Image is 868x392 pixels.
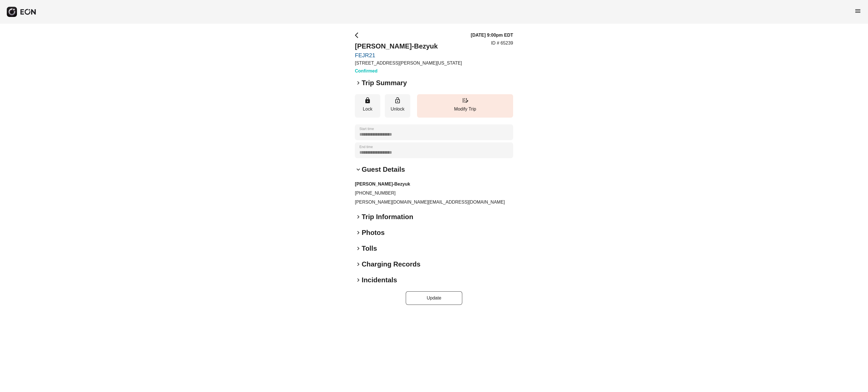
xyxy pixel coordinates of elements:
[462,97,468,104] span: edit_road
[362,260,420,269] h2: Charging Records
[362,78,407,87] h2: Trip Summary
[385,94,410,118] button: Unlock
[394,97,401,104] span: lock_open
[364,97,371,104] span: lock
[355,190,513,197] p: [PHONE_NUMBER]
[491,40,513,47] p: ID # 65239
[355,80,362,86] span: keyboard_arrow_right
[355,199,513,206] p: [PERSON_NAME][DOMAIN_NAME][EMAIL_ADDRESS][DOMAIN_NAME]
[417,94,513,118] button: Modify Trip
[471,32,513,39] h3: [DATE] 9:00pm EDT
[355,229,362,236] span: keyboard_arrow_right
[355,277,362,283] span: keyboard_arrow_right
[406,291,462,305] button: Update
[362,244,377,253] h2: Tolls
[355,94,380,118] button: Lock
[355,261,362,268] span: keyboard_arrow_right
[355,166,362,173] span: keyboard_arrow_down
[388,106,407,113] p: Unlock
[362,212,413,221] h2: Trip Information
[355,245,362,252] span: keyboard_arrow_right
[355,213,362,220] span: keyboard_arrow_right
[854,8,861,14] span: menu
[355,52,462,59] a: FEJR21
[420,106,510,113] p: Modify Trip
[362,276,397,285] h2: Incidentals
[355,32,362,39] span: arrow_back_ios
[362,165,405,174] h2: Guest Details
[355,42,462,51] h2: [PERSON_NAME]-Bezyuk
[362,228,385,237] h2: Photos
[355,68,462,74] h3: Confirmed
[355,181,513,188] h3: [PERSON_NAME]-Bezyuk
[355,60,462,67] p: [STREET_ADDRESS][PERSON_NAME][US_STATE]
[358,106,377,113] p: Lock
